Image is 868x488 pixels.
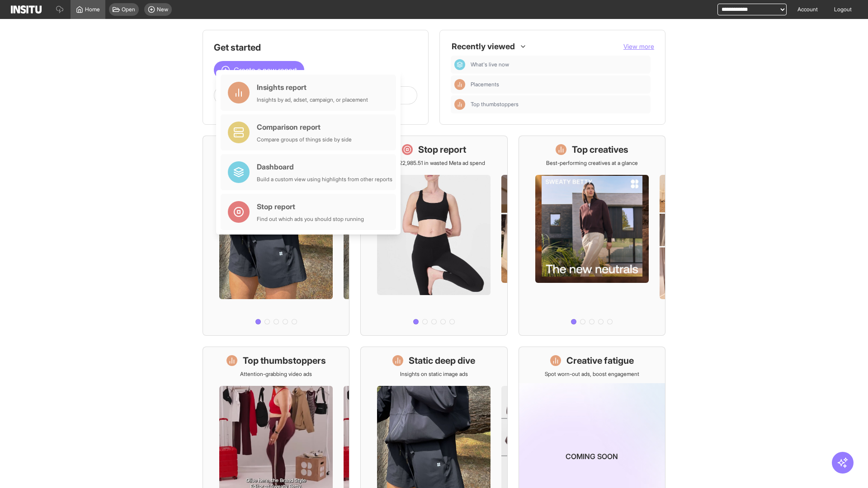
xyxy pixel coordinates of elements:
[243,354,326,367] h1: Top thumbstoppers
[257,136,352,143] div: Compare groups of things side by side
[471,81,499,88] span: Placements
[257,216,364,223] div: Find out which ads you should stop running
[157,6,168,13] span: New
[257,161,392,172] div: Dashboard
[257,82,368,93] div: Insights report
[454,99,465,110] div: Insights
[257,201,364,212] div: Stop report
[546,160,638,167] p: Best-performing creatives at a glance
[122,6,135,13] span: Open
[400,371,468,378] p: Insights on static image ads
[214,41,417,54] h1: Get started
[360,136,507,336] a: Stop reportSave £22,985.51 in wasted Meta ad spend
[572,143,628,156] h1: Top creatives
[234,65,297,75] span: Create a new report
[471,81,647,88] span: Placements
[409,354,475,367] h1: Static deep dive
[11,5,42,14] img: Logo
[471,61,509,68] span: What's live now
[454,59,465,70] div: Dashboard
[623,42,654,50] span: View more
[471,61,647,68] span: What's live now
[454,79,465,90] div: Insights
[383,160,485,167] p: Save £22,985.51 in wasted Meta ad spend
[257,96,368,103] div: Insights by ad, adset, campaign, or placement
[519,136,665,336] a: Top creativesBest-performing creatives at a glance
[257,122,352,132] div: Comparison report
[85,6,100,13] span: Home
[471,101,647,108] span: Top thumbstoppers
[623,42,654,51] button: View more
[240,371,312,378] p: Attention-grabbing video ads
[418,143,466,156] h1: Stop report
[257,176,392,183] div: Build a custom view using highlights from other reports
[471,101,519,108] span: Top thumbstoppers
[214,61,304,79] button: Create a new report
[203,136,349,336] a: What's live nowSee all active ads instantly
